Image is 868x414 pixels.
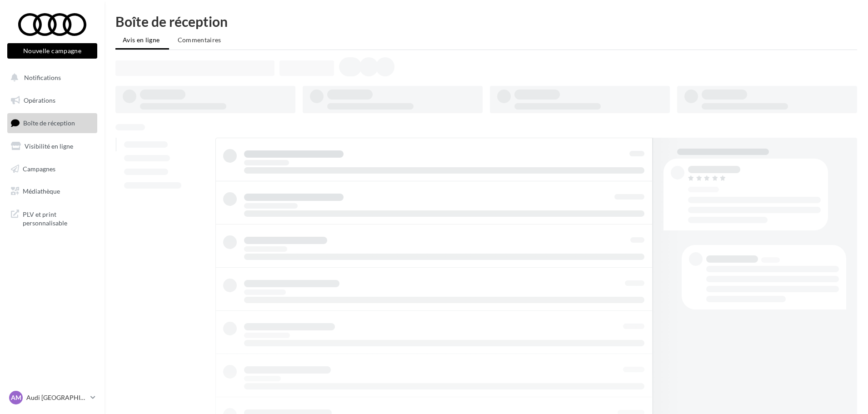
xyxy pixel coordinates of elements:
[7,43,97,59] button: Nouvelle campagne
[5,137,99,156] a: Visibilité en ligne
[115,15,857,28] div: Boîte de réception
[178,36,221,44] span: Commentaires
[23,187,60,195] span: Médiathèque
[11,393,21,402] span: AM
[25,142,73,150] span: Visibilité en ligne
[5,160,99,179] a: Campagnes
[5,91,99,110] a: Opérations
[24,74,61,81] span: Notifications
[23,165,55,172] span: Campagnes
[23,208,94,228] span: PLV et print personnalisable
[7,389,97,406] a: AM Audi [GEOGRAPHIC_DATA]
[23,119,75,127] span: Boîte de réception
[5,182,99,201] a: Médiathèque
[5,205,99,231] a: PLV et print personnalisable
[26,393,87,402] p: Audi [GEOGRAPHIC_DATA]
[24,96,55,104] span: Opérations
[5,68,95,87] button: Notifications
[5,113,99,133] a: Boîte de réception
